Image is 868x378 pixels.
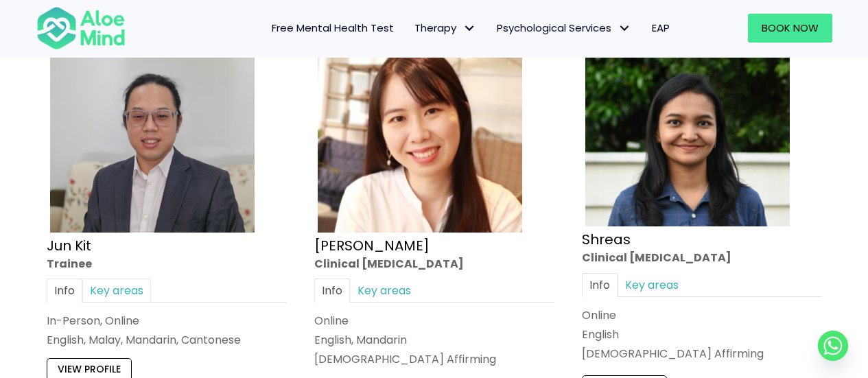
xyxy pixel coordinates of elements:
[582,327,822,342] p: English
[642,14,680,43] a: EAP
[314,332,554,348] p: English, Mandarin
[314,351,554,367] div: [DEMOGRAPHIC_DATA] Affirming
[585,28,790,226] img: Shreas clinical psychologist
[748,14,832,43] a: Book Now
[414,21,476,35] span: Therapy
[82,279,151,303] a: Key areas
[582,250,822,265] div: Clinical [MEDICAL_DATA]
[36,5,126,51] img: Aloe mind Logo
[350,279,419,303] a: Key areas
[47,332,287,348] p: English, Malay, Mandarin, Cantonese
[272,21,394,35] span: Free Mental Health Test
[818,331,848,361] a: Whatsapp
[47,235,91,255] a: Jun Kit
[314,235,430,255] a: [PERSON_NAME]
[615,19,635,38] span: Psychological Services: submenu
[582,346,822,362] div: [DEMOGRAPHIC_DATA] Affirming
[582,307,822,323] div: Online
[762,21,819,35] span: Book Now
[261,14,404,43] a: Free Mental Health Test
[143,14,680,43] nav: Menu
[582,230,631,249] a: Shreas
[47,313,287,329] div: In-Person, Online
[314,279,350,303] a: Info
[47,255,287,271] div: Trainee
[652,21,670,35] span: EAP
[47,279,82,303] a: Info
[497,21,631,35] span: Psychological Services
[460,19,480,38] span: Therapy: submenu
[582,273,618,297] a: Info
[318,28,522,233] img: Kher-Yin-Profile-300×300
[618,273,686,297] a: Key areas
[314,255,554,271] div: Clinical [MEDICAL_DATA]
[404,14,486,43] a: TherapyTherapy: submenu
[50,28,255,233] img: Jun Kit Trainee
[486,14,642,43] a: Psychological ServicesPsychological Services: submenu
[314,313,554,329] div: Online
